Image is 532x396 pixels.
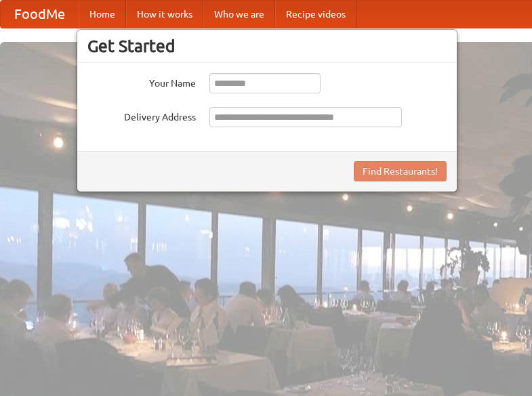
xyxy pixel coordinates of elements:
[203,1,275,28] a: Who we are
[354,161,447,181] button: Find Restaurants!
[87,36,447,56] h3: Get Started
[87,73,196,90] label: Your Name
[1,1,79,28] a: FoodMe
[275,1,356,28] a: Recipe videos
[87,107,196,124] label: Delivery Address
[126,1,203,28] a: How it works
[79,1,126,28] a: Home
